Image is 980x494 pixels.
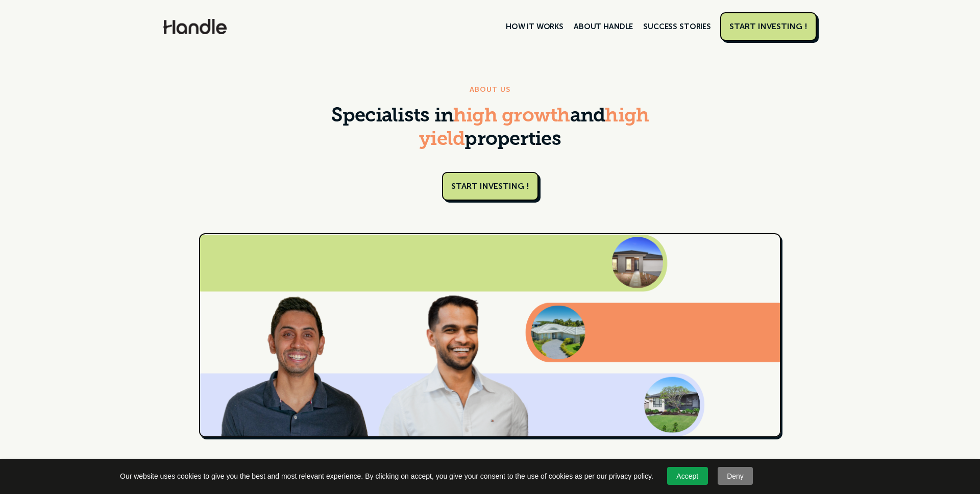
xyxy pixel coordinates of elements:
a: SUCCESS STORIES [638,18,716,35]
a: Deny [718,467,753,485]
a: ABOUT HANDLE [569,18,638,35]
div: ABOUT US [470,84,510,96]
a: Accept [667,467,708,485]
span: Our website uses cookies to give you the best and most relevant experience. By clicking on accept... [120,471,653,481]
a: START INVESTING ! [442,172,538,201]
h1: Specialists in and properties [329,105,651,152]
span: high yield [419,107,649,150]
div: START INVESTING ! [729,21,807,32]
span: high growth [453,107,570,127]
a: START INVESTING ! [720,12,817,41]
a: HOW IT WORKS [501,18,569,35]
